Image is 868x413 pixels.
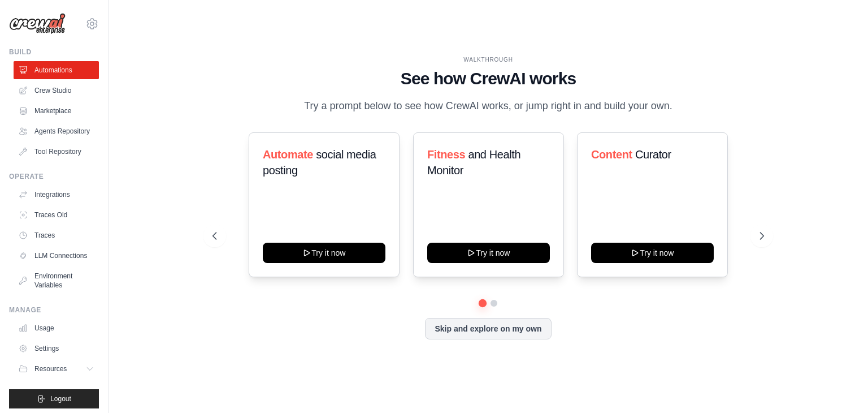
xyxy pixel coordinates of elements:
span: social media posting [263,148,376,177]
button: Try it now [263,243,385,263]
div: Manage [9,306,99,315]
a: Traces [14,226,99,244]
a: Tool Repository [14,143,99,161]
button: Logout [9,389,99,408]
a: Agents Repository [14,122,99,140]
h1: See how CrewAI works [212,68,764,89]
div: Build [9,48,99,57]
a: Integrations [14,186,99,204]
span: Content [591,148,632,161]
a: Crew Studio [14,81,99,100]
a: Settings [14,339,99,358]
a: Usage [14,319,99,337]
a: Automations [14,61,99,79]
span: Curator [635,148,671,161]
span: and Health Monitor [427,148,520,177]
div: Operate [9,172,99,181]
span: Resources [34,364,67,373]
span: Logout [50,394,71,403]
button: Resources [14,360,99,378]
button: Try it now [591,243,714,263]
button: Skip and explore on my own [425,318,551,339]
img: Logo [9,13,66,35]
a: Marketplace [14,102,99,120]
span: Automate [263,148,313,161]
a: Traces Old [14,206,99,224]
div: WALKTHROUGH [212,55,764,64]
a: Environment Variables [14,267,99,294]
button: Try it now [427,243,550,263]
p: Try a prompt below to see how CrewAI works, or jump right in and build your own. [298,98,678,114]
span: Fitness [427,148,465,161]
a: LLM Connections [14,247,99,265]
